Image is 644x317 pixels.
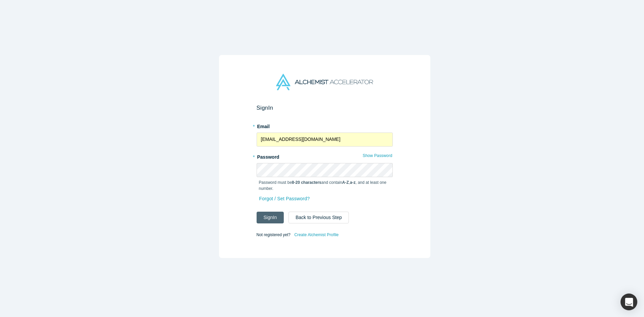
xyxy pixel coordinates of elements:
[257,212,284,223] button: SignIn
[294,230,339,239] a: Create Alchemist Profile
[257,104,393,111] h2: Sign In
[292,180,321,185] strong: 8-20 characters
[257,121,393,130] label: Email
[350,180,356,185] strong: a-z
[362,151,392,160] button: Show Password
[259,193,310,205] a: Forgot / Set Password?
[342,180,349,185] strong: A-Z
[257,232,290,237] span: Not registered yet?
[257,151,393,161] label: Password
[259,179,390,192] p: Password must be and contain , , and at least one number.
[288,212,349,223] button: Back to Previous Step
[276,74,373,90] img: Alchemist Accelerator Logo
